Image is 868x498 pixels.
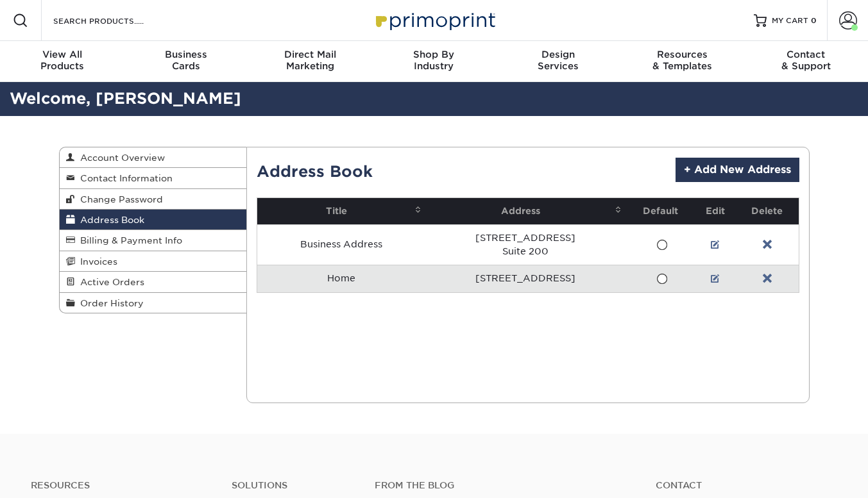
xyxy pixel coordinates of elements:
[75,194,163,204] span: Change Password
[676,158,799,182] a: + Add New Address
[425,265,625,292] td: [STREET_ADDRESS]
[75,235,182,245] span: Billing & Payment Info
[232,480,355,491] h4: Solutions
[744,41,868,82] a: Contact& Support
[124,41,248,82] a: BusinessCards
[248,41,372,82] a: Direct MailMarketing
[370,6,498,34] img: Primoprint
[75,277,144,287] span: Active Orders
[425,198,625,224] th: Address
[620,41,744,82] a: Resources& Templates
[75,173,173,183] span: Contact Information
[52,13,177,28] input: SEARCH PRODUCTS.....
[372,49,496,60] span: Shop By
[695,198,736,224] th: Edit
[248,49,372,72] div: Marketing
[496,49,620,60] span: Design
[656,480,837,491] a: Contact
[60,168,247,188] a: Contact Information
[736,198,799,224] th: Delete
[257,198,425,224] th: Title
[372,49,496,72] div: Industry
[625,198,695,224] th: Default
[60,147,247,168] a: Account Overview
[60,189,247,210] a: Change Password
[496,49,620,72] div: Services
[31,480,212,491] h4: Resources
[257,265,425,292] td: Home
[772,15,808,26] span: MY CART
[75,215,144,225] span: Address Book
[75,256,117,267] span: Invoices
[60,230,247,251] a: Billing & Payment Info
[372,41,496,82] a: Shop ByIndustry
[811,16,817,25] span: 0
[496,41,620,82] a: DesignServices
[620,49,744,72] div: & Templates
[60,251,247,272] a: Invoices
[375,480,621,491] h4: From the Blog
[744,49,868,72] div: & Support
[744,49,868,60] span: Contact
[75,153,165,163] span: Account Overview
[620,49,744,60] span: Resources
[60,210,247,230] a: Address Book
[124,49,248,60] span: Business
[248,49,372,60] span: Direct Mail
[425,224,625,265] td: [STREET_ADDRESS] Suite 200
[60,272,247,292] a: Active Orders
[124,49,248,72] div: Cards
[75,298,144,308] span: Order History
[257,158,373,181] h2: Address Book
[257,224,425,265] td: Business Address
[60,293,247,313] a: Order History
